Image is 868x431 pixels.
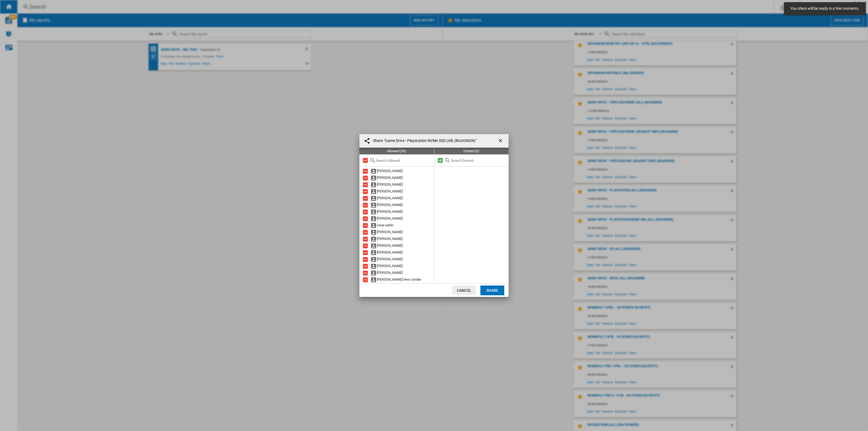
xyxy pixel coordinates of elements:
[451,159,506,163] input: Search Denied
[359,263,434,270] div: [PERSON_NAME]
[359,249,434,256] div: [PERSON_NAME]
[359,277,434,283] div: [PERSON_NAME] new combe
[437,157,443,164] md-icon: Add all
[359,209,434,215] div: [PERSON_NAME]
[359,229,434,236] div: [PERSON_NAME]
[359,175,434,182] div: [PERSON_NAME]
[452,286,476,295] button: Cancel
[359,215,434,222] div: [PERSON_NAME]
[359,195,434,202] div: [PERSON_NAME]
[359,256,434,263] div: [PERSON_NAME]
[496,135,506,146] button: getI18NText('BUTTONS.CLOSE_DIALOG')
[359,236,434,243] div: [PERSON_NAME]
[359,134,509,297] md-dialog: Share "Game ...
[359,168,434,175] div: [PERSON_NAME]
[370,138,477,144] h4: Share "Game Drive - Playstation NVMe SSD (All) (BGAGNON)"
[359,182,434,188] div: [PERSON_NAME]
[359,222,434,229] div: cinar sahin
[359,202,434,209] div: [PERSON_NAME]
[376,159,431,163] input: Search Allowed
[359,270,434,277] div: [PERSON_NAME]
[434,148,509,154] div: Denied (0)
[359,188,434,195] div: [PERSON_NAME]
[498,138,504,144] ng-md-icon: getI18NText('BUTTONS.CLOSE_DIALOG')
[480,286,504,295] button: Share
[362,157,369,164] md-icon: Remove all
[789,6,861,11] span: You share will be ready in a few moments.
[359,243,434,249] div: [PERSON_NAME]
[359,148,434,154] div: Allowed (76)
